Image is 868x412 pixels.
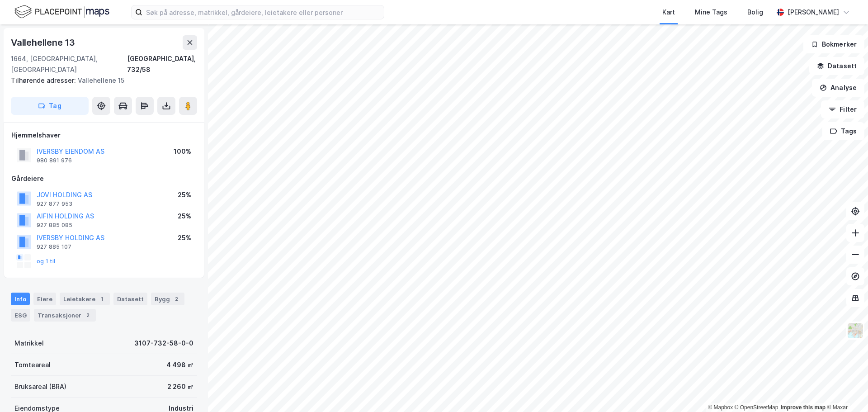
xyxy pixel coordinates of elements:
[11,35,77,50] div: Vallehellene 13
[172,294,181,303] div: 2
[812,79,864,97] button: Analyse
[127,53,197,75] div: [GEOGRAPHIC_DATA], 732/58
[747,7,763,18] div: Bolig
[166,360,193,370] div: 4 498 ㎡
[11,293,30,305] div: Info
[178,232,191,243] div: 25%
[821,100,864,118] button: Filter
[167,381,193,392] div: 2 260 ㎡
[33,293,56,305] div: Eiere
[34,309,96,322] div: Transaksjoner
[11,75,190,86] div: Vallehellene 15
[788,7,839,18] div: [PERSON_NAME]
[14,338,44,349] div: Matrikkel
[11,130,197,141] div: Hjemmelshaver
[37,243,71,251] div: 927 885 107
[695,7,727,18] div: Mine Tags
[83,311,92,320] div: 2
[178,189,191,200] div: 25%
[14,4,109,20] img: logo.f888ab2527a4732fd821a326f86c7f29.svg
[134,338,193,349] div: 3107-732-58-0-0
[662,7,675,18] div: Kart
[11,309,30,322] div: ESG
[113,293,147,305] div: Datasett
[142,5,384,19] input: Søk på adresse, matrikkel, gårdeiere, leietakere eller personer
[11,53,127,75] div: 1664, [GEOGRAPHIC_DATA], [GEOGRAPHIC_DATA]
[822,122,864,140] button: Tags
[151,293,184,305] div: Bygg
[178,211,191,222] div: 25%
[803,35,864,53] button: Bokmerker
[11,173,197,184] div: Gårdeiere
[37,222,72,229] div: 927 885 085
[847,322,864,339] img: Z
[37,157,72,164] div: 980 891 976
[37,200,72,208] div: 927 877 953
[14,360,51,370] div: Tomteareal
[735,404,778,411] a: OpenStreetMap
[174,146,191,157] div: 100%
[14,381,66,392] div: Bruksareal (BRA)
[11,76,78,84] span: Tilhørende adresser:
[11,97,89,115] button: Tag
[708,404,733,411] a: Mapbox
[60,293,110,305] div: Leietakere
[809,57,864,75] button: Datasett
[781,404,826,411] a: Improve this map
[823,369,868,412] iframe: Chat Widget
[823,369,868,412] div: Kontrollprogram for chat
[97,294,106,303] div: 1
